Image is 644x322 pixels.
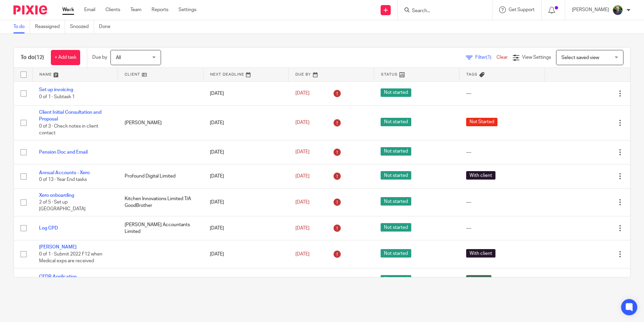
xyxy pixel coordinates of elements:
[118,216,203,240] td: [PERSON_NAME] Accountants Limited
[39,124,98,136] span: 0 of 3 · Check notes in client contact
[203,216,289,240] td: [DATE]
[295,120,310,125] span: [DATE]
[39,170,90,175] a: Annual Accounts - Xero
[203,240,289,268] td: [DATE]
[35,55,44,60] span: (12)
[381,223,411,232] span: Not started
[39,226,58,231] a: Log CPD
[118,164,203,188] td: Profound Digital Limited
[118,105,203,140] td: [PERSON_NAME]
[466,171,495,180] span: With client
[203,140,289,164] td: [DATE]
[295,150,310,155] span: [DATE]
[381,147,411,156] span: Not started
[466,73,478,76] span: Tags
[381,88,411,97] span: Not started
[35,20,65,33] a: Reassigned
[203,105,289,140] td: [DATE]
[99,20,116,33] a: Done
[381,118,411,126] span: Not started
[39,200,86,212] span: 2 of 5 · Set up [GEOGRAPHIC_DATA]
[51,50,80,65] a: + Add task
[203,188,289,216] td: [DATE]
[179,6,196,13] a: Settings
[295,226,310,231] span: [DATE]
[381,171,411,180] span: Not started
[70,20,94,33] a: Snoozed
[92,54,107,61] p: Due by
[21,54,44,61] h1: To do
[295,91,310,96] span: [DATE]
[13,20,30,33] a: To do
[572,6,609,13] p: [PERSON_NAME]
[62,6,74,13] a: Work
[203,164,289,188] td: [DATE]
[39,274,77,279] a: CEDR Application
[522,55,551,60] span: View Settings
[105,6,120,13] a: Clients
[39,252,102,264] span: 0 of 1 · Submit 2022 F12 when Medical exps are received
[496,55,508,60] a: Clear
[381,275,411,284] span: Not started
[295,252,310,257] span: [DATE]
[466,118,497,126] span: Not Started
[13,5,47,15] img: Pixie
[203,81,289,105] td: [DATE]
[381,197,411,206] span: Not started
[466,275,491,284] span: In review
[612,5,623,16] img: download.png
[295,174,310,179] span: [DATE]
[39,150,88,155] a: Pension Doc and Email
[411,8,472,14] input: Search
[486,55,491,60] span: (1)
[466,90,538,97] div: ---
[39,193,74,198] a: Xero onboarding
[39,245,76,249] a: [PERSON_NAME]
[295,200,310,205] span: [DATE]
[381,249,411,258] span: Not started
[475,55,496,60] span: Filter
[130,6,141,13] a: Team
[509,7,535,12] span: Get Support
[466,149,538,156] div: ---
[118,188,203,216] td: Kitchen Innovations Limited T/A GoodBrother
[203,268,289,292] td: [DATE]
[39,95,75,99] span: 0 of 1 · Subtask 1
[561,55,599,60] span: Select saved view
[39,110,101,122] a: Client Initial Consultation and Proposal
[39,177,87,182] span: 0 of 13 · Year End tasks
[466,249,495,258] span: With client
[152,6,168,13] a: Reports
[84,6,95,13] a: Email
[39,87,73,92] a: Set up invoicing
[466,225,538,232] div: ---
[116,55,121,60] span: All
[466,199,538,206] div: ---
